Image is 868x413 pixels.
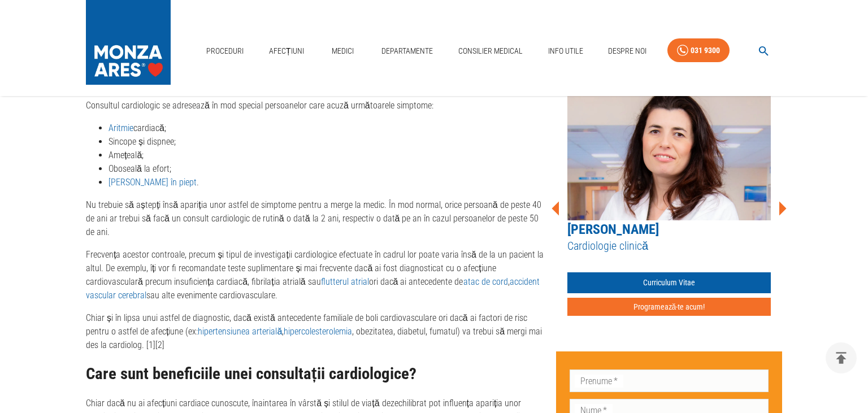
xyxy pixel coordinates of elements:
a: Aritmie [108,123,133,133]
a: Consilier Medical [454,40,527,63]
a: Afecțiuni [264,40,309,63]
a: flutterul atrial [321,276,369,287]
a: Despre Noi [604,40,651,63]
li: Oboseală la efort; [108,162,547,176]
a: accident vascular cerebral [86,276,540,301]
div: 031 9300 [691,44,720,58]
a: [PERSON_NAME] [567,221,659,237]
a: Curriculum Vitae [567,272,771,293]
p: Nu trebuie să aștepți însă apariția unor astfel de simptome pentru a merge la medic. În mod norma... [86,198,547,239]
h5: Cardiologie clinică [567,238,771,254]
button: Programează-te acum! [567,298,771,316]
button: delete [826,342,857,373]
a: [PERSON_NAME] în piept [108,177,197,188]
a: atac de cord [463,276,508,287]
p: Chiar și în lipsa unui astfel de diagnostic, dacă există antecedente familiale de boli cardiovasc... [86,311,547,352]
li: Amețeală; [108,149,547,162]
h2: Care sunt beneficiile unei consultații cardiologice? [86,365,547,383]
a: hipercolesterolemia [284,326,352,337]
li: . [108,176,547,189]
a: Departamente [377,40,437,63]
a: Medici [324,40,361,63]
a: Info Utile [544,40,588,63]
a: 031 9300 [667,38,730,63]
p: Frecvența acestor controale, precum și tipul de investigații cardiologice efectuate în cadrul lor... [86,248,547,302]
li: cardiacă; [108,121,547,135]
li: Sincope și dispnee; [108,135,547,149]
a: Proceduri [202,40,248,63]
a: hipertensiunea arterială [198,326,282,337]
p: Consultul cardiologic se adresează în mod special persoanelor care acuză următoarele simptome: [86,99,547,112]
